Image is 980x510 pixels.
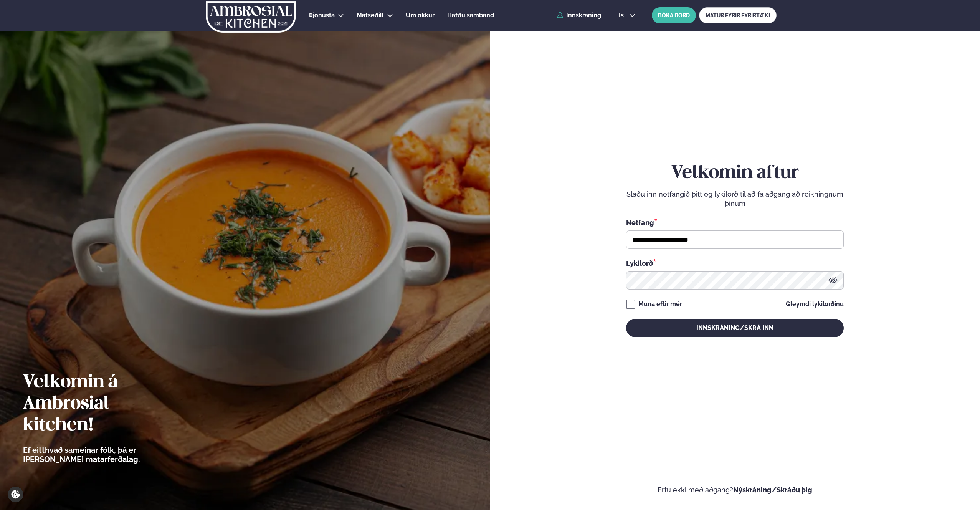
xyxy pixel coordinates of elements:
[8,487,23,502] a: Cookie settings
[699,7,777,23] a: MATUR FYRIR FYRIRTÆKI
[557,12,601,19] a: Innskráning
[357,12,384,19] span: Matseðill
[309,11,335,20] a: Þjónusta
[626,258,844,268] div: Lykilorð
[626,217,844,227] div: Netfang
[357,11,384,20] a: Matseðill
[626,319,844,337] button: Innskráning/Skrá inn
[447,11,494,20] a: Hafðu samband
[619,12,626,18] span: is
[23,372,182,436] h2: Velkomin á Ambrosial kitchen!
[626,190,844,208] p: Sláðu inn netfangið þitt og lykilorð til að fá aðgang að reikningnum þínum
[786,301,844,307] a: Gleymdi lykilorðinu
[513,485,957,495] p: Ertu ekki með aðgang?
[406,12,435,19] span: Um okkur
[652,7,696,23] button: BÓKA BORÐ
[626,162,844,184] h2: Velkomin aftur
[613,12,641,18] button: is
[309,12,335,19] span: Þjónusta
[205,1,297,33] img: logo
[406,11,435,20] a: Um okkur
[733,486,812,494] a: Nýskráning/Skráðu þig
[447,12,494,19] span: Hafðu samband
[23,445,182,464] p: Ef eitthvað sameinar fólk, þá er [PERSON_NAME] matarferðalag.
